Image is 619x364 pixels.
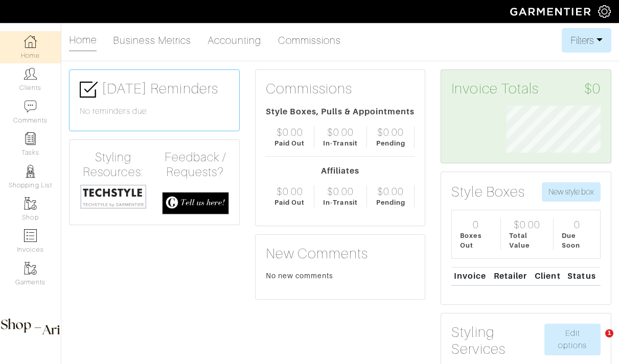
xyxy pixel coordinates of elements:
img: reminder-icon-8004d30b9f0a5d33ae49ab947aed9ed385cf756f9e5892f1edd6e32f2345188e.png [24,132,37,145]
div: $0.00 [327,126,354,138]
img: check-box-icon-36a4915ff3ba2bd8f6e4f29bc755bb66becd62c870f447fc0dd1365fcfddab58.png [80,81,98,99]
th: Retailer [491,267,532,285]
th: Client [533,267,565,285]
img: gear-icon-white-bd11855cb880d31180b6d7d6211b90ccbf57a29d726f0c71d8c61bd08dd39cc2.png [598,5,611,18]
div: 0 [473,219,479,231]
div: In-Transit [323,138,358,148]
div: Pending [376,198,405,207]
img: comment-icon-a0a6a9ef722e966f86d9cbdc48e553b5cf19dbc54f86b18d962a5391bc8f6eb6.png [24,100,37,113]
img: feedback_requests-3821251ac2bd56c73c230f3229a5b25d6eb027adea667894f41107c140538ee0.png [162,192,229,214]
button: New style box [542,182,601,202]
div: Pending [376,138,405,148]
img: orders-icon-0abe47150d42831381b5fb84f609e132dff9fe21cb692f30cb5eec754e2cba89.png [24,229,37,242]
div: Style Boxes, Pulls & Appointments [266,106,415,118]
div: Affiliates [266,165,415,177]
div: Total Value [509,231,545,250]
th: Status [565,267,601,285]
div: $0.00 [377,126,404,138]
h4: Styling Resources: [80,150,147,180]
div: Paid Out [274,138,305,148]
th: Invoice [451,267,491,285]
div: 0 [574,219,580,231]
div: Due Soon [562,231,592,250]
div: $0.00 [277,185,303,198]
a: Home [69,30,97,52]
button: Filters [562,28,611,53]
img: techstyle-93310999766a10050dc78ceb7f971a75838126fd19372ce40ba20cdf6a89b94b.png [80,184,147,209]
img: garments-icon-b7da505a4dc4fd61783c78ac3ca0ef83fa9d6f193b1c9dc38574b1d14d53ca28.png [24,197,37,210]
iframe: Intercom live chat [584,329,609,354]
div: $0.00 [377,185,404,198]
div: No new comments [266,271,415,281]
a: Edit options [544,324,601,355]
div: Boxes Out [460,231,492,250]
h6: No reminders due [80,107,229,116]
div: $0.00 [514,219,540,231]
img: garments-icon-b7da505a4dc4fd61783c78ac3ca0ef83fa9d6f193b1c9dc38574b1d14d53ca28.png [24,262,37,275]
img: garmentier-logo-header-white-b43fb05a5012e4ada735d5af1a66efaba907eab6374d6393d1fbf88cb4ef424d.png [505,3,598,20]
img: clients-icon-6bae9207a08558b7cb47a8932f037763ab4055f8c8b6bfacd5dc20c3e0201464.png [24,67,37,80]
h3: New Comments [266,245,415,262]
div: $0.00 [277,126,303,138]
h3: Invoice Totals [451,80,601,98]
span: 1 [605,329,613,337]
h4: Feedback / Requests? [162,150,229,180]
a: Commissions [278,30,341,51]
div: $0.00 [327,185,354,198]
img: dashboard-icon-dbcd8f5a0b271acd01030246c82b418ddd0df26cd7fceb0bd07c9910d44c42f6.png [24,35,37,48]
img: stylists-icon-eb353228a002819b7ec25b43dbf5f0378dd9e0616d9560372ff212230b889e62.png [24,165,37,178]
h3: Style Boxes [451,183,525,201]
h3: Styling Services [451,324,544,358]
div: Paid Out [274,198,305,207]
a: Business Metrics [113,30,191,51]
a: Accounting [208,30,262,51]
h3: Commissions [266,80,353,98]
div: In-Transit [323,198,358,207]
h3: [DATE] Reminders [80,80,229,99]
span: $0 [584,80,601,98]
